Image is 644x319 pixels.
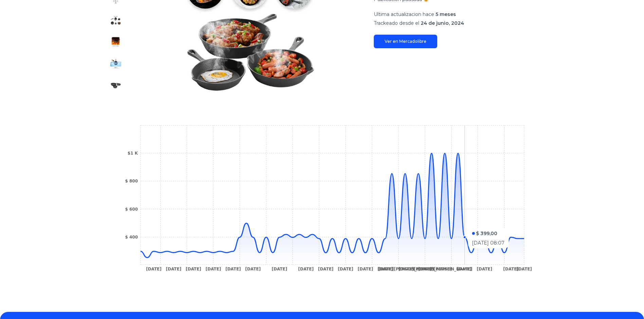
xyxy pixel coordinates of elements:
[245,267,261,271] tspan: [DATE]
[378,267,393,271] tspan: [DATE]
[516,267,532,271] tspan: [DATE]
[357,267,373,271] tspan: [DATE]
[110,15,121,26] img: Juego De 3 Sartenes Hierro Fundido Resistente Antiadherente Color Negro
[503,267,519,271] tspan: [DATE]
[398,267,452,272] tspan: [DATE][PERSON_NAME]
[146,267,162,271] tspan: [DATE]
[110,58,121,69] img: Juego De 3 Sartenes Hierro Fundido Resistente Antiadherente Color Negro
[186,267,201,271] tspan: [DATE]
[374,35,437,48] a: Ver en Mercadolibre
[436,11,456,17] span: 5 meses
[225,267,241,271] tspan: [DATE]
[298,267,314,271] tspan: [DATE]
[374,11,434,17] span: Ultima actualizacion hace
[457,267,472,271] tspan: [DATE]
[127,151,138,156] tspan: $1 K
[166,267,181,271] tspan: [DATE]
[374,20,419,26] span: Trackeado desde el
[378,267,431,272] tspan: [DATE][PERSON_NAME]
[110,80,121,91] img: Juego De 3 Sartenes Hierro Fundido Resistente Antiadherente Color Negro
[318,267,333,271] tspan: [DATE]
[418,267,471,272] tspan: [DATE][PERSON_NAME]
[125,179,138,183] tspan: $ 800
[421,20,464,26] span: 24 de junio, 2024
[125,235,138,240] tspan: $ 400
[125,207,138,212] tspan: $ 600
[338,267,353,271] tspan: [DATE]
[110,37,121,48] img: Juego De 3 Sartenes Hierro Fundido Resistente Antiadherente Color Negro
[205,267,221,271] tspan: [DATE]
[477,267,492,271] tspan: [DATE]
[272,267,287,271] tspan: [DATE]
